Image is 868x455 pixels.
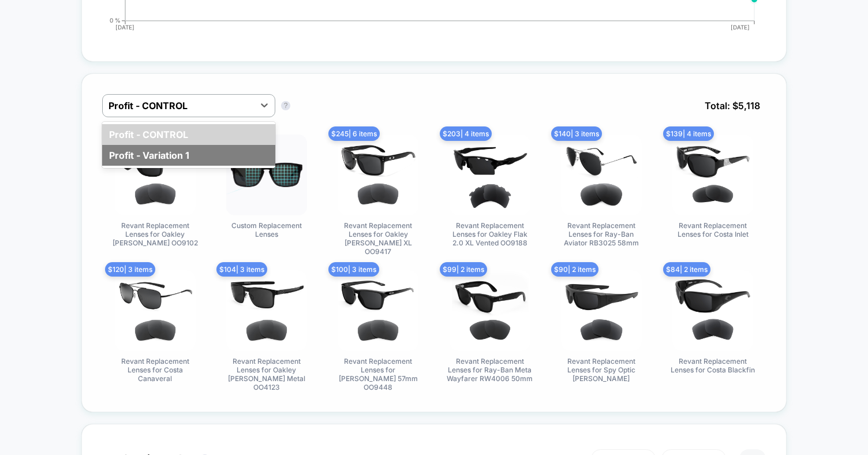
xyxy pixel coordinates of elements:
span: Revant Replacement Lenses for [PERSON_NAME] 57mm OO9448 [335,357,421,391]
span: $ 90 | 2 items [551,262,598,277]
span: Revant Replacement Lenses for Oakley [PERSON_NAME] OO9102 [112,221,199,247]
span: Revant Replacement Lenses for Costa Inlet [669,221,756,238]
tspan: 0 % [110,17,121,24]
span: $ 120 | 3 items [105,262,155,277]
tspan: [DATE] [731,24,750,31]
span: Revant Replacement Lenses for Costa Blackfin [669,357,756,374]
span: $ 139 | 4 items [663,126,714,141]
img: Revant Replacement Lenses for Costa Blackfin [672,270,753,351]
span: Revant Replacement Lenses for Oakley [PERSON_NAME] Metal OO4123 [223,357,310,391]
span: Custom Replacement Lenses [223,221,310,238]
img: Revant Replacement Lenses for Oakley Holbrook Metal OO4123 [226,270,307,351]
img: Revant Replacement Lenses for Oakley Holbrook XL OO9417 [338,135,418,215]
img: Revant Replacement Lenses for Costa Inlet [672,135,753,215]
img: Revant Replacement Lenses for Ray-Ban Meta Wayfarer RW4006 50mm [450,270,530,351]
span: Revant Replacement Lenses for Ray-Ban Aviator RB3025 58mm [558,221,645,247]
span: $ 140 | 3 items [551,126,602,141]
span: $ 99 | 2 items [440,262,487,277]
img: Revant Replacement Lenses for Spy Optic Logan [561,270,642,351]
span: $ 84 | 2 items [663,262,710,277]
div: Profit - Variation 1 [102,145,275,166]
img: Revant Replacement Lenses for Ray-Ban Aviator RB3025 58mm [561,135,642,215]
span: Revant Replacement Lenses for Oakley [PERSON_NAME] XL OO9417 [335,221,421,256]
span: Revant Replacement Lenses for Ray-Ban Meta Wayfarer RW4006 50mm [447,357,533,383]
span: Revant Replacement Lenses for Oakley Flak 2.0 XL Vented OO9188 [447,221,533,247]
span: Revant Replacement Lenses for Spy Optic [PERSON_NAME] [558,357,645,383]
img: Revant Replacement Lenses for Oakley Flak 2.0 XL Vented OO9188 [450,135,530,215]
span: $ 245 | 6 items [328,126,380,141]
img: Revant Replacement Lenses for Oakley Sylas 57mm OO9448 [338,270,418,351]
img: Custom Replacement Lenses [226,135,307,215]
span: Total: $ 5,118 [699,94,766,117]
div: Profit - CONTROL [102,124,275,145]
img: Revant Replacement Lenses for Oakley Holbrook OO9102 [115,135,196,215]
img: Revant Replacement Lenses for Costa Canaveral [115,270,196,351]
span: $ 100 | 3 items [328,262,379,277]
span: $ 203 | 4 items [440,126,492,141]
span: Revant Replacement Lenses for Costa Canaveral [112,357,199,383]
tspan: [DATE] [115,24,134,31]
span: $ 104 | 3 items [216,262,267,277]
button: ? [281,101,290,110]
